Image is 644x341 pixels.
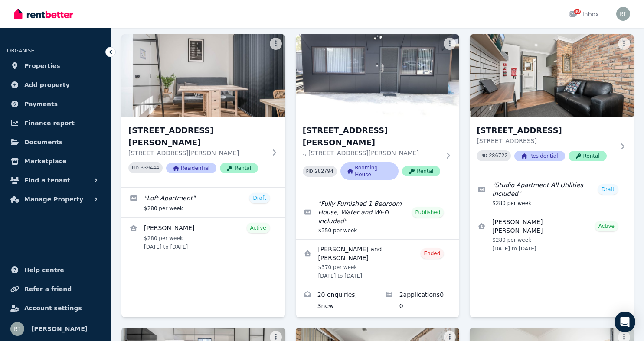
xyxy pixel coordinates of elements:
small: PID [480,153,487,158]
span: 80 [574,9,581,14]
img: Rodney Tabone [10,322,24,336]
p: [STREET_ADDRESS][PERSON_NAME] [128,149,266,157]
span: Refer a friend [24,284,72,294]
a: Finance report [7,114,104,132]
a: Enquiries for 7A Helen Avenue, Armidale [296,285,378,317]
small: PID [132,166,139,170]
img: 7A Helen Avenue, Armidale [296,34,460,117]
span: Find a tenant [24,175,70,185]
img: 8/4 Salmon Avenue, Armidale [470,34,634,117]
span: [PERSON_NAME] [31,324,88,334]
button: More options [618,38,630,50]
div: Open Intercom Messenger [615,312,635,332]
button: More options [270,38,282,50]
span: Payments [24,99,58,109]
a: Applications for 7A Helen Avenue, Armidale [377,285,459,317]
img: Rodney Tabone [616,7,630,21]
a: 8/4 Salmon Avenue, Armidale[STREET_ADDRESS][STREET_ADDRESS]PID 286722ResidentialRental [470,34,634,175]
span: Residential [166,163,216,173]
span: Marketplace [24,156,66,166]
span: Rooming House [340,162,399,180]
div: Inbox [569,10,599,19]
span: Properties [24,61,60,71]
small: PID [306,169,313,174]
span: ORGANISE [7,48,34,54]
img: RentBetter [14,7,73,20]
code: 339444 [141,165,159,171]
img: 7/7 Helen Avenue, Armidale [121,34,285,117]
span: Documents [24,137,63,147]
a: View details for Gabriel Michael Hugo [470,212,634,257]
h3: [STREET_ADDRESS][PERSON_NAME] [303,124,441,149]
button: More options [444,38,456,50]
p: ., [STREET_ADDRESS][PERSON_NAME] [303,149,441,157]
span: Rental [402,166,440,176]
a: Payments [7,95,104,113]
code: 282794 [315,169,333,175]
span: Residential [514,151,565,161]
a: Refer a friend [7,280,104,298]
h3: [STREET_ADDRESS] [477,124,615,136]
code: 286722 [489,153,507,159]
a: Add property [7,76,104,94]
button: Find a tenant [7,172,104,189]
a: View details for Francis Aiesha Domingo [121,218,285,256]
a: Help centre [7,261,104,279]
a: Edit listing: Fully Furnished 1 Bedroom House, Water and Wi-Fi included [296,194,460,239]
a: Marketplace [7,153,104,170]
a: Account settings [7,299,104,317]
span: Rental [569,151,607,161]
span: Manage Property [24,194,83,205]
span: Rental [220,163,258,173]
a: Edit listing: Loft Apartment [121,188,285,217]
a: View details for Elden kluin and Lucy wyber-Hughes [296,240,460,285]
h3: [STREET_ADDRESS][PERSON_NAME] [128,124,266,149]
a: Edit listing: Studio Apartment All Utilities Included [470,175,634,212]
p: [STREET_ADDRESS] [477,136,615,145]
span: Add property [24,80,70,90]
span: Help centre [24,265,64,275]
a: Documents [7,133,104,151]
a: 7A Helen Avenue, Armidale[STREET_ADDRESS][PERSON_NAME]., [STREET_ADDRESS][PERSON_NAME]PID 282794R... [296,34,460,194]
span: Finance report [24,118,75,128]
a: 7/7 Helen Avenue, Armidale[STREET_ADDRESS][PERSON_NAME][STREET_ADDRESS][PERSON_NAME]PID 339444Res... [121,34,285,187]
a: Properties [7,57,104,75]
button: Manage Property [7,191,104,208]
span: Account settings [24,303,82,313]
